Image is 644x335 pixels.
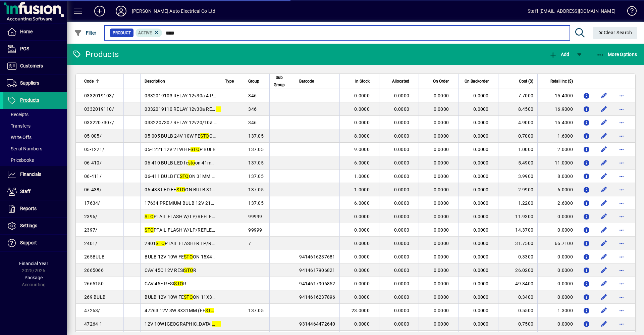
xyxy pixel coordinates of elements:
td: 0.3400 [498,290,537,304]
span: Settings [20,223,37,228]
span: 0.0000 [473,227,489,233]
span: Financials [20,172,41,177]
span: 0.0000 [394,147,410,152]
span: 0.0000 [434,254,449,259]
span: 0.0000 [473,241,489,246]
span: Sub Group [274,74,285,89]
button: Edit [599,251,609,262]
button: Edit [599,292,609,302]
span: 0332019110 RELAY 12v30a RESI R 4 pi [145,106,237,112]
td: 49.8400 [498,277,537,290]
span: 137.05 [248,308,264,313]
span: 2665066 [84,268,104,273]
span: 0.0000 [434,214,449,219]
span: Serial Numbers [7,146,42,151]
span: CAV 45F RESI R [145,281,186,286]
span: 269 BULB [84,294,106,300]
a: Write Offs [3,132,67,143]
em: STO [176,187,185,192]
span: On Order [433,78,449,85]
span: 137.05 [248,133,264,139]
button: More options [616,198,627,208]
span: 06-411 BULB FE ON 31MM 12V [145,174,220,179]
span: 0.0000 [354,294,370,300]
span: 12V 10W [GEOGRAPHIC_DATA] ON (8X28MM) [145,321,252,327]
span: 0.0000 [434,187,449,192]
button: Edit [599,90,609,101]
a: Reports [3,200,67,217]
span: BULB 12V 10W FE ON 15X42MM [145,254,223,259]
button: More options [616,251,627,262]
span: 06-438 LED FE ON BULB 31MM 12V [145,187,230,192]
span: 17634 PREMIUM BULB 12V 21W FE ON [145,200,237,206]
span: 0.0000 [473,133,489,139]
button: Edit [599,319,609,329]
td: 31.7500 [498,237,537,250]
a: Pricebooks [3,154,67,166]
td: 5.4900 [498,156,537,170]
span: 0.0000 [473,281,489,286]
div: Group [248,78,265,85]
span: 137.05 [248,174,264,179]
em: STO [145,214,154,219]
a: Knowledge Base [622,1,636,23]
a: Staff [3,183,67,200]
span: In Stock [355,78,370,85]
span: Add [549,52,569,57]
span: 0.0000 [434,241,449,246]
span: 137.05 [248,200,264,206]
span: 0.0000 [434,281,449,286]
button: More options [616,171,627,182]
td: 4.9000 [498,116,537,129]
span: 0.0000 [394,160,410,165]
div: Staff [EMAIL_ADDRESS][DOMAIN_NAME] [528,6,615,16]
button: Edit [599,104,609,114]
span: 2401 PTAIL FLASHER LP/REVERSE [145,241,229,246]
button: More options [616,278,627,289]
span: 0.0000 [394,120,410,125]
em: sto [188,160,195,165]
button: More options [616,117,627,128]
span: 9414617906821 [299,268,335,273]
span: 0.0000 [473,214,489,219]
a: Customers [3,58,67,75]
span: 0.0000 [394,321,410,327]
button: More options [616,265,627,276]
span: 1.0000 [354,174,370,179]
span: 0.0000 [434,147,449,152]
td: 0.0000 [537,250,577,264]
button: Filter [72,27,98,39]
button: Edit [599,131,609,141]
span: 0.0000 [354,227,370,233]
span: 0.0000 [394,93,410,98]
div: [PERSON_NAME] Auto Electrical Co Ltd [132,6,215,16]
button: More options [616,184,627,195]
td: 6.0000 [537,183,577,196]
span: POS [20,46,29,51]
span: 0.0000 [434,268,449,273]
td: 0.0000 [537,317,577,331]
button: Profile [110,5,132,17]
button: More options [616,131,627,141]
td: 0.0000 [537,290,577,304]
td: 0.3300 [498,250,537,264]
span: 265BULB [84,254,105,259]
span: 0.0000 [394,254,410,259]
span: 1.0000 [354,187,370,192]
span: Cost ($) [519,78,533,85]
span: 0.0000 [354,106,370,112]
span: 06-410/ [84,160,102,165]
em: STO [184,254,193,259]
td: 16.9000 [537,102,577,116]
td: 66.7100 [537,237,577,250]
td: 1.3000 [537,304,577,317]
span: 06-411/ [84,174,102,179]
span: 0.0000 [354,254,370,259]
em: STO [184,294,193,300]
span: 99999 [248,214,262,219]
span: 0.0000 [394,133,410,139]
span: Allocated [392,78,409,85]
button: Edit [599,305,609,316]
span: 0.0000 [434,106,449,112]
button: Clear [593,27,638,39]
